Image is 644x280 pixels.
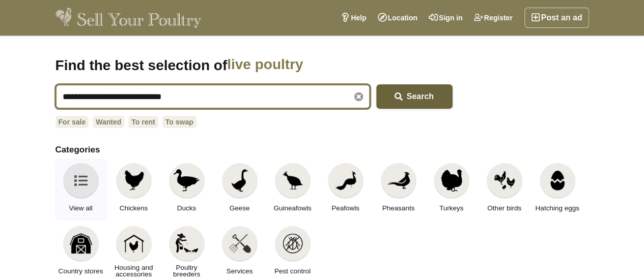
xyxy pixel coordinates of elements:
[55,159,106,220] a: View all
[524,8,589,28] a: Post an ad
[174,169,199,192] img: Ducks
[387,169,410,192] img: Pheasants
[335,8,372,28] a: Help
[120,205,148,211] span: Chickens
[214,159,265,220] a: Geese Geese
[532,159,583,220] a: Hatching eggs Hatching eggs
[227,56,398,74] span: live poultry
[69,205,92,211] span: View all
[440,169,463,192] img: Turkeys
[123,169,145,192] img: Chickens
[177,205,197,211] span: Ducks
[493,169,516,192] img: Other birds
[108,159,159,220] a: Chickens Chickens
[426,159,477,220] a: Turkeys Turkeys
[487,205,521,211] span: Other birds
[128,116,158,128] a: To rent
[439,205,464,211] span: Turkeys
[479,159,530,220] a: Other birds Other birds
[93,116,124,128] a: Wanted
[331,205,359,211] span: Peafowls
[546,169,569,192] img: Hatching eggs
[164,264,209,277] span: Poultry breeders
[382,205,415,211] span: Pheasants
[376,84,453,109] button: Search
[55,56,453,74] h1: Find the best selection of
[423,8,468,28] a: Sign in
[282,169,304,192] img: Guineafowls
[55,116,89,128] a: For sale
[70,232,92,255] img: Country stores
[274,268,311,274] span: Pest control
[229,232,251,255] img: Services
[229,169,251,192] img: Geese
[59,268,103,274] span: Country stores
[320,159,371,220] a: Peafowls Peafowls
[176,232,198,255] img: Poultry breeders
[111,264,156,277] span: Housing and accessories
[123,232,145,255] img: Housing and accessories
[407,92,434,101] span: Search
[267,159,318,220] a: Guineafowls Guineafowls
[230,205,250,211] span: Geese
[55,8,202,28] img: Sell Your Poultry
[55,145,589,155] h2: Categories
[535,205,579,211] span: Hatching eggs
[161,159,212,220] a: Ducks Ducks
[373,159,424,220] a: Pheasants Pheasants
[282,232,304,255] img: Pest control
[162,116,197,128] a: To swap
[468,8,518,28] a: Register
[227,268,253,274] span: Services
[334,169,357,192] img: Peafowls
[372,8,423,28] a: Location
[273,205,311,211] span: Guineafowls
